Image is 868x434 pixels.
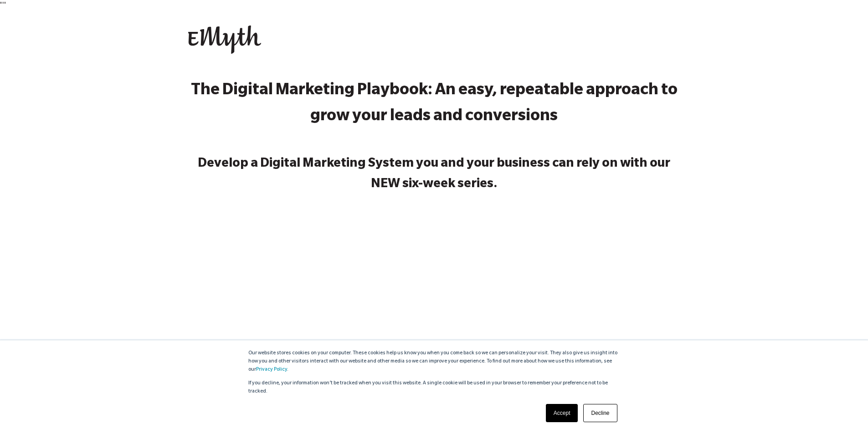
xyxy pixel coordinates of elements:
strong: The Digital Marketing Playbook: An easy, repeatable approach to grow your leads and conversions [191,83,678,126]
strong: Develop a Digital Marketing System you and your business can rely on with our NEW six-week series. [198,158,670,192]
a: Accept [546,404,578,422]
a: Decline [583,404,617,422]
a: Privacy Policy [256,367,287,373]
img: EMyth [188,26,261,54]
p: Our website stores cookies on your computer. These cookies help us know you when you come back so... [248,349,620,374]
p: If you decline, your information won’t be tracked when you visit this website. A single cookie wi... [248,379,620,396]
